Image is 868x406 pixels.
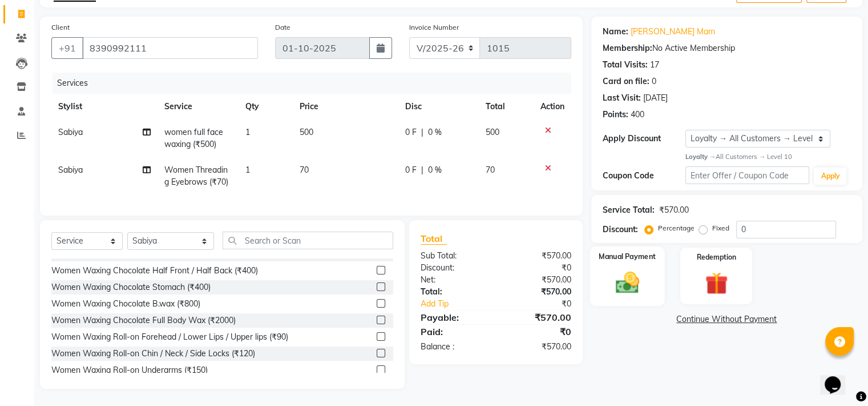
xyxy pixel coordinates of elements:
[412,286,496,298] div: Total:
[51,281,211,293] div: Women Waxing Chocolate Stomach (₹400)
[412,298,510,310] a: Add Tip
[398,94,479,120] th: Disc
[650,59,659,71] div: 17
[164,127,223,149] span: women full face waxing (₹500)
[405,164,417,176] span: 0 F
[412,311,496,324] div: Payable:
[82,37,258,59] input: Search by Name/Mobile/Email/Code
[51,331,288,343] div: Women Waxing Roll-on Forehead / Lower Lips / Upper lips (₹90)
[412,274,496,286] div: Net:
[428,126,442,138] span: 0 %
[412,341,496,353] div: Balance :
[300,127,313,137] span: 500
[486,127,499,137] span: 500
[245,127,250,137] span: 1
[51,94,158,120] th: Stylist
[603,42,652,54] div: Membership:
[51,364,208,376] div: Women Waxing Roll-on Underarms (₹150)
[814,168,846,185] button: Apply
[698,269,735,298] img: _gift.svg
[158,94,239,120] th: Service
[603,42,851,54] div: No Active Membership
[164,165,228,187] span: Women Threading Eyebrows (₹70)
[58,127,83,137] span: Sabiya
[53,73,580,94] div: Services
[603,204,655,216] div: Service Total:
[496,286,580,298] div: ₹570.00
[412,262,496,274] div: Discount:
[51,348,255,360] div: Women Waxing Roll-on Chin / Neck / Side Locks (₹120)
[603,170,685,182] div: Coupon Code
[58,165,83,175] span: Sabiya
[658,223,695,233] label: Percentage
[603,59,648,71] div: Total Visits:
[603,92,641,104] div: Last Visit:
[51,37,83,59] button: +91
[496,325,580,339] div: ₹0
[820,360,857,395] iframe: chat widget
[300,165,309,175] span: 70
[275,22,290,33] label: Date
[496,250,580,262] div: ₹570.00
[631,26,715,38] a: [PERSON_NAME] Mam
[496,262,580,274] div: ₹0
[603,109,628,121] div: Points:
[697,252,736,262] label: Redemption
[239,94,293,120] th: Qty
[479,94,534,120] th: Total
[510,298,579,310] div: ₹0
[412,325,496,339] div: Paid:
[496,341,580,353] div: ₹570.00
[496,274,580,286] div: ₹570.00
[652,75,656,87] div: 0
[51,315,236,327] div: Women Waxing Chocolate Full Body Wax (₹2000)
[534,94,571,120] th: Action
[245,165,250,175] span: 1
[631,109,644,121] div: 400
[599,251,656,262] label: Manual Payment
[608,269,646,296] img: _cash.svg
[412,250,496,262] div: Sub Total:
[594,313,860,325] a: Continue Without Payment
[421,164,423,176] span: |
[603,224,638,236] div: Discount:
[428,164,442,176] span: 0 %
[643,92,668,104] div: [DATE]
[409,22,459,33] label: Invoice Number
[405,126,417,138] span: 0 F
[421,233,447,245] span: Total
[421,126,423,138] span: |
[51,298,200,310] div: Women Waxing Chocolate B.wax (₹800)
[496,311,580,324] div: ₹570.00
[685,166,810,184] input: Enter Offer / Coupon Code
[51,265,258,277] div: Women Waxing Chocolate Half Front / Half Back (₹400)
[486,165,495,175] span: 70
[603,133,685,145] div: Apply Discount
[685,152,851,162] div: All Customers → Level 10
[603,26,628,38] div: Name:
[51,22,70,33] label: Client
[685,153,716,161] strong: Loyalty →
[223,232,393,249] input: Search or Scan
[659,204,689,216] div: ₹570.00
[712,223,729,233] label: Fixed
[603,75,649,87] div: Card on file:
[293,94,398,120] th: Price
